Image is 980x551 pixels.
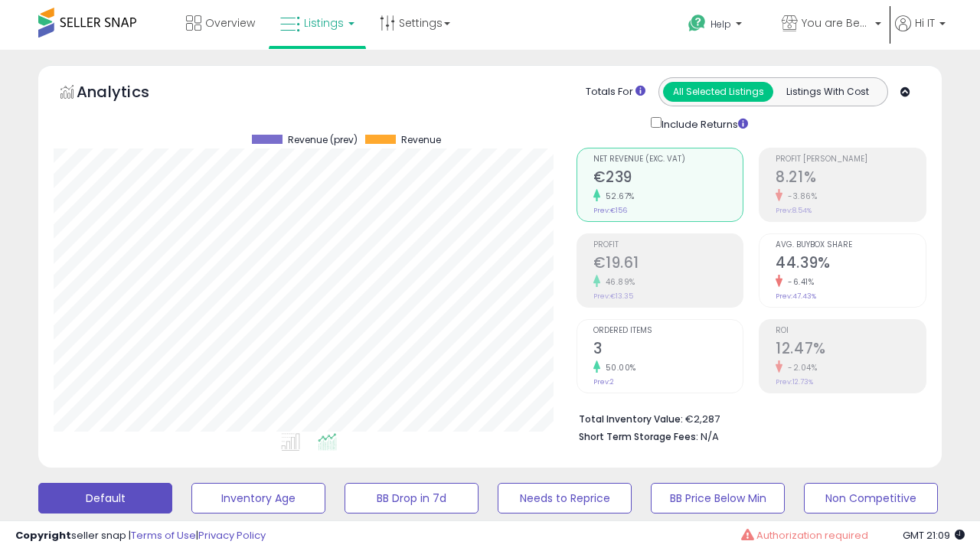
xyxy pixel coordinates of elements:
span: Net Revenue (Exc. VAT) [593,155,743,164]
small: Prev: 8.54% [776,206,812,215]
a: Help [676,2,768,50]
div: Include Returns [639,114,766,132]
h2: 44.39% [776,254,926,275]
span: Revenue [401,135,441,145]
small: Prev: €13.35 [593,292,633,301]
small: -6.41% [782,276,814,288]
div: Totals For [586,85,645,99]
small: Prev: €156 [593,206,627,215]
button: All Selected Listings [663,82,773,102]
small: Prev: 2 [593,377,614,386]
span: ROI [776,327,926,335]
h2: 8.21% [776,168,926,189]
i: Get Help [688,14,707,33]
small: 50.00% [600,362,636,373]
span: 2025-08-15 21:09 GMT [903,528,965,543]
small: Prev: 12.73% [776,377,813,386]
span: Revenue (prev) [288,135,358,145]
span: Profit [PERSON_NAME] [776,155,926,164]
button: Listings With Cost [773,82,883,102]
button: BB Drop in 7d [345,483,479,514]
strong: Copyright [15,528,71,543]
small: Prev: 47.43% [776,292,816,301]
span: Profit [593,241,743,249]
h2: 3 [593,340,743,360]
span: Listings [304,15,344,31]
h5: Analytics [77,81,179,106]
div: seller snap | | [15,529,266,543]
span: Hi IT [915,15,935,31]
h2: 12.47% [776,340,926,360]
a: Privacy Policy [198,528,266,543]
small: -2.04% [782,362,817,373]
span: Ordered Items [593,327,743,335]
button: Needs to Reprice [498,483,632,514]
b: Total Inventory Value: [579,412,683,425]
small: 52.67% [600,191,635,202]
button: Inventory Age [191,483,325,514]
span: N/A [701,429,719,444]
span: Avg. Buybox Share [776,241,926,249]
li: €2,287 [579,409,916,427]
button: Default [38,483,172,514]
h2: €19.61 [593,254,743,275]
button: Non Competitive [804,483,938,514]
span: Help [710,18,731,31]
a: Hi IT [895,15,946,50]
span: Overview [205,15,255,31]
b: Short Term Storage Fees: [579,430,698,443]
span: You are Beautiful (IT) [802,15,871,31]
small: 46.89% [600,276,635,288]
small: -3.86% [782,191,817,202]
h2: €239 [593,168,743,189]
button: BB Price Below Min [651,483,785,514]
a: Terms of Use [131,528,196,543]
